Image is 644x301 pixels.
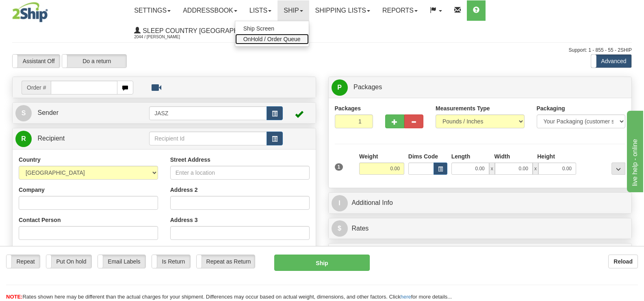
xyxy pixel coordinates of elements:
span: S [15,105,32,121]
span: NOTE: [6,294,22,300]
a: Sleep Country [GEOGRAPHIC_DATA] 2044 / [PERSON_NAME] [128,21,277,41]
a: R Recipient [15,130,134,147]
label: Company [19,186,45,194]
input: Enter a location [170,166,310,180]
label: Repeat as Return [197,255,255,268]
label: Dims Code [408,152,438,160]
label: Length [451,152,471,160]
label: Contact Person [19,216,61,224]
input: Recipient Id [149,132,267,145]
label: Email Labels [98,255,145,268]
div: ... [611,163,625,175]
img: logo2044.jpg [12,2,48,22]
a: OnHold / Order Queue [235,34,309,44]
a: Lists [243,0,278,21]
label: Do a return [62,55,126,68]
span: I [332,195,348,211]
span: x [489,163,495,175]
span: Packages [353,83,382,90]
a: P Packages [332,79,629,96]
a: Ship Screen [235,23,309,34]
label: Street Address [170,156,210,164]
span: Order # [22,81,51,94]
button: Ship [274,255,369,271]
span: $ [332,220,348,237]
span: Sender [37,109,59,116]
a: Addressbook [177,0,243,21]
a: OShipment Options [332,246,629,262]
label: Repeat [7,255,40,268]
button: Reload [608,255,638,268]
label: Packages [335,104,361,112]
label: Address 3 [170,216,198,224]
a: $Rates [332,220,629,237]
label: Is Return [152,255,190,268]
iframe: chat widget [625,109,643,192]
label: Width [494,152,510,160]
input: Sender Id [149,106,267,120]
label: Put On hold [46,255,91,268]
span: 1 [335,163,343,171]
a: here [401,294,411,300]
span: OnHold / Order Queue [243,36,301,42]
label: Measurements Type [436,104,490,112]
span: P [332,79,348,96]
span: Recipient [37,135,65,142]
span: x [533,163,538,175]
a: Settings [128,0,177,21]
a: Reports [376,0,424,21]
span: R [15,131,32,147]
label: Advanced [591,55,631,68]
span: 2044 / [PERSON_NAME] [134,33,195,41]
a: Shipping lists [309,0,376,21]
span: Ship Screen [243,25,274,32]
a: S Sender [15,105,149,121]
a: Ship [278,0,309,21]
a: IAdditional Info [332,195,629,211]
label: Height [537,152,555,160]
span: Sleep Country [GEOGRAPHIC_DATA] [141,27,267,34]
div: Support: 1 - 855 - 55 - 2SHIP [12,47,632,54]
b: Reload [614,258,633,265]
label: Packaging [537,104,565,112]
label: Weight [359,152,378,160]
label: Country [19,156,41,164]
label: Assistant Off [13,55,60,68]
div: live help - online [6,5,75,15]
label: Address 2 [170,186,198,194]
